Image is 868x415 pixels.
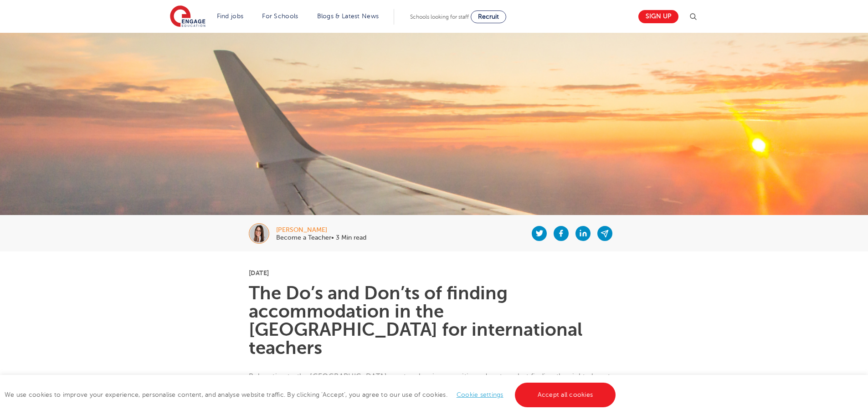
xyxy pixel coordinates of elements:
[170,5,205,28] img: Engage Education
[410,14,469,20] span: Schools looking for staff
[217,13,244,20] a: Find jobs
[249,270,619,276] p: [DATE]
[478,13,499,20] span: Recruit
[262,13,298,20] a: For Schools
[471,10,506,23] a: Recruit
[515,383,616,407] a: Accept all cookies
[317,13,379,20] a: Blogs & Latest News
[638,10,678,23] a: Sign up
[249,284,619,357] h1: The Do’s and Don’ts of finding accommodation in the [GEOGRAPHIC_DATA] for international teachers
[276,227,366,233] div: [PERSON_NAME]
[5,391,618,398] span: We use cookies to improve your experience, personalise content, and analyse website traffic. By c...
[276,235,366,241] p: Become a Teacher• 3 Min read
[457,391,503,398] a: Cookie settings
